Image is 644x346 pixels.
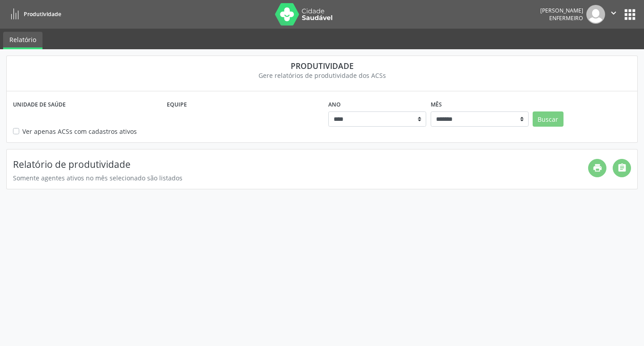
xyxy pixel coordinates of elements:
[13,71,631,80] div: Gere relatórios de produtividade dos ACSs
[540,7,583,14] div: [PERSON_NAME]
[13,159,588,170] h4: Relatório de produtividade
[605,5,622,24] button: 
[609,8,619,18] i: 
[533,111,563,127] button: Buscar
[13,98,66,111] label: Unidade de saúde
[22,127,137,136] label: Ver apenas ACSs com cadastros ativos
[3,32,42,49] a: Relatório
[24,10,61,18] span: Produtividade
[586,5,605,24] img: img
[13,61,631,71] div: Produtividade
[13,173,588,183] div: Somente agentes ativos no mês selecionado são listados
[431,98,442,111] label: Mês
[549,14,583,22] span: Enfermeiro
[622,7,638,22] button: apps
[6,7,61,21] a: Produtividade
[167,98,187,111] label: Equipe
[328,98,341,111] label: Ano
